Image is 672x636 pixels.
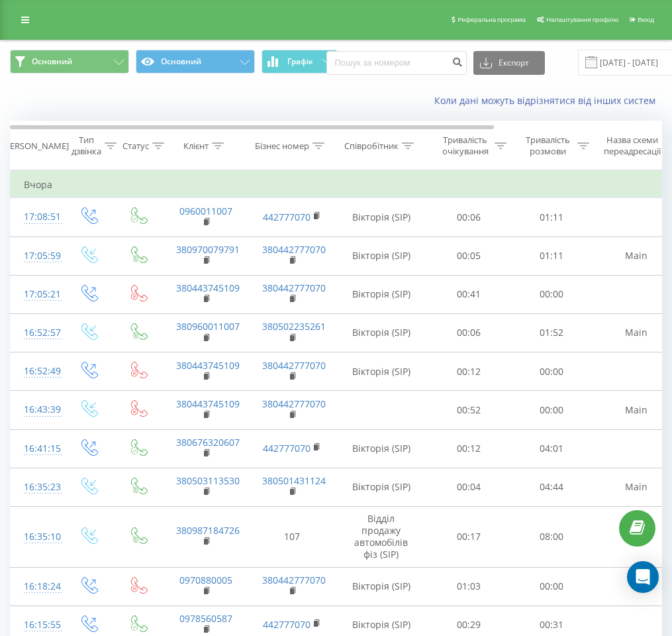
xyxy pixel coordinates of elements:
[176,436,240,449] a: 380676320607
[510,567,593,606] td: 00:00
[439,134,491,157] div: Тривалість очікування
[335,198,428,237] td: Вікторія (SIP)
[176,474,240,487] a: 380503113530
[24,436,50,462] div: 16:41:15
[122,140,149,152] div: Статус
[546,16,618,23] span: Налаштування профілю
[510,352,593,391] td: 00:00
[24,243,50,269] div: 17:05:59
[428,429,510,468] td: 00:12
[179,574,232,586] a: 0970880005
[428,567,510,606] td: 01:03
[24,282,50,307] div: 17:05:21
[136,50,255,74] button: Основний
[262,474,326,487] a: 380501431124
[510,429,593,468] td: 04:01
[24,474,50,500] div: 16:35:23
[176,397,240,410] a: 380443745109
[32,56,72,67] span: Основний
[428,198,510,237] td: 00:06
[335,275,428,313] td: Вікторія (SIP)
[335,506,428,567] td: Відділ продажу автомобілів фіз (SIP)
[428,468,510,506] td: 00:04
[335,352,428,391] td: Вікторія (SIP)
[72,134,101,157] div: Тип дзвінка
[428,275,510,313] td: 00:41
[249,506,335,567] td: 107
[335,237,428,275] td: Вікторія (SIP)
[428,237,510,275] td: 00:05
[428,391,510,429] td: 00:52
[335,567,428,606] td: Вікторія (SIP)
[428,313,510,352] td: 00:06
[510,198,593,237] td: 01:11
[510,468,593,506] td: 04:44
[183,140,209,152] div: Клієнт
[457,16,526,23] span: Реферальна програма
[24,204,50,230] div: 17:08:51
[473,51,545,75] button: Експорт
[255,140,309,152] div: Бізнес номер
[428,352,510,391] td: 00:12
[287,57,313,66] span: Графік
[263,442,311,454] a: 442777070
[434,94,662,107] a: Коли дані можуть відрізнятися вiд інших систем
[263,618,311,631] a: 442777070
[262,574,326,586] a: 380442777070
[604,134,661,157] div: Назва схеми переадресації
[522,134,574,157] div: Тривалість розмови
[262,243,326,256] a: 380442777070
[510,313,593,352] td: 01:52
[24,397,50,423] div: 16:43:39
[2,140,69,152] div: [PERSON_NAME]
[638,16,654,23] span: Вихід
[176,320,240,333] a: 380960011007
[179,612,232,625] a: 0978560587
[627,561,659,593] div: Open Intercom Messenger
[263,211,311,223] a: 442777070
[24,320,50,346] div: 16:52:57
[510,506,593,567] td: 08:00
[344,140,399,152] div: Співробітник
[510,237,593,275] td: 01:11
[176,243,240,256] a: 380970079791
[24,358,50,384] div: 16:52:49
[176,359,240,372] a: 380443745109
[24,574,50,600] div: 16:18:24
[428,506,510,567] td: 00:17
[262,397,326,410] a: 380442777070
[176,282,240,294] a: 380443745109
[510,275,593,313] td: 00:00
[510,391,593,429] td: 00:00
[176,524,240,537] a: 380987184726
[179,205,232,217] a: 0960011007
[335,429,428,468] td: Вікторія (SIP)
[262,50,338,74] button: Графік
[262,320,326,333] a: 380502235261
[262,359,326,372] a: 380442777070
[335,313,428,352] td: Вікторія (SIP)
[335,468,428,506] td: Вікторія (SIP)
[24,524,50,550] div: 16:35:10
[262,282,326,294] a: 380442777070
[326,51,467,75] input: Пошук за номером
[10,50,129,74] button: Основний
